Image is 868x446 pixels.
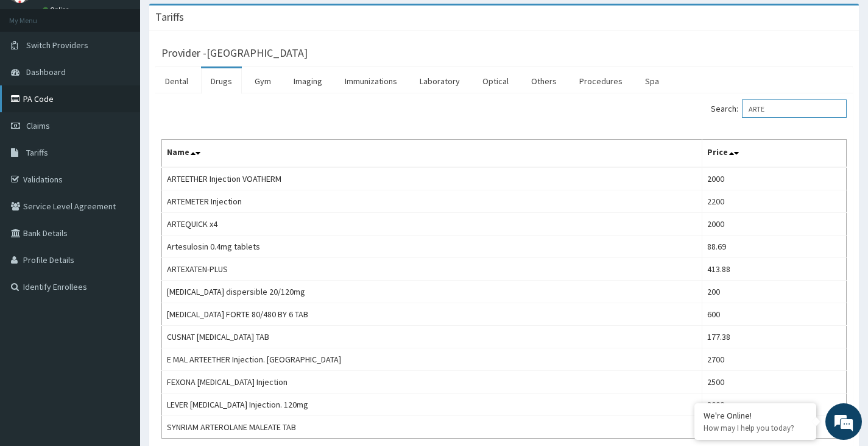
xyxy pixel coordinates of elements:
[162,236,702,258] td: Artesulosin 0.4mg tablets
[162,303,702,326] td: [MEDICAL_DATA] FORTE 80/480 BY 6 TAB
[704,410,807,421] div: We're Online!
[162,167,702,190] td: ARTEETHER Injection VOATHERM
[702,394,846,416] td: 3000
[702,140,846,168] th: Price
[26,120,50,131] span: Claims
[155,68,198,94] a: Dental
[711,99,847,118] label: Search:
[473,68,518,94] a: Optical
[335,68,407,94] a: Immunizations
[162,213,702,236] td: ARTEQUICK x4
[702,326,846,348] td: 177.38
[6,308,232,350] textarea: Type your message and hit 'Enter'
[702,167,846,190] td: 2000
[702,190,846,213] td: 2200
[702,371,846,394] td: 2500
[26,40,88,51] span: Switch Providers
[161,48,308,59] h3: Provider - [GEOGRAPHIC_DATA]
[26,67,66,77] span: Dashboard
[702,213,846,236] td: 2000
[71,141,168,264] span: We're online!
[704,423,807,433] p: How may I help you today?
[155,12,184,23] h3: Tariffs
[410,68,470,94] a: Laboratory
[162,416,702,439] td: SYNRIAM ARTEROLANE MALEATE TAB
[23,61,49,92] img: d_794563401_company_1708531726252_794563401
[26,147,48,158] span: Tariffs
[162,281,702,303] td: [MEDICAL_DATA] dispersible 20/120mg
[702,236,846,258] td: 88.69
[742,99,847,118] input: Search:
[162,258,702,281] td: ARTEXATEN-PLUS
[570,68,632,94] a: Procedures
[43,5,72,14] a: Online
[162,326,702,348] td: CUSNAT [MEDICAL_DATA] TAB
[635,68,669,94] a: Spa
[245,68,281,94] a: Gym
[284,68,332,94] a: Imaging
[201,68,242,94] a: Drugs
[702,348,846,371] td: 2700
[200,6,229,35] div: Minimize live chat window
[63,68,205,84] div: Chat with us now
[162,140,702,168] th: Name
[162,371,702,394] td: FEXONA [MEDICAL_DATA] Injection
[162,190,702,213] td: ARTEMETER Injection
[162,348,702,371] td: E MAL ARTEETHER Injection. [GEOGRAPHIC_DATA]
[521,68,566,94] a: Others
[162,394,702,416] td: LEVER [MEDICAL_DATA] Injection. 120mg
[702,258,846,281] td: 413.88
[702,281,846,303] td: 200
[702,303,846,326] td: 600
